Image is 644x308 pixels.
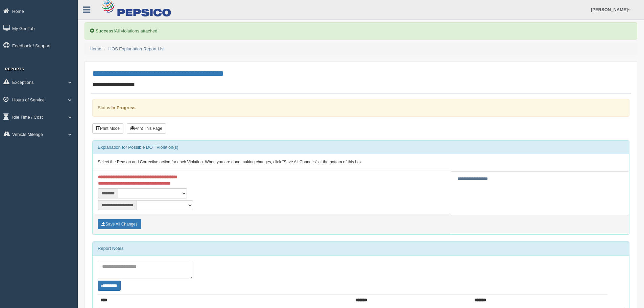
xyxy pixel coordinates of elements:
[85,22,637,40] div: All violations attached.
[90,46,101,51] a: Home
[98,281,121,291] button: Change Filter Options
[111,105,136,110] strong: In Progress
[109,46,165,51] a: HOS Explanation Report List
[93,242,629,255] div: Report Notes
[92,123,123,134] button: Print Mode
[93,154,629,170] div: Select the Reason and Corrective action for each Violation. When you are done making changes, cli...
[92,99,629,116] div: Status:
[93,141,629,154] div: Explanation for Possible DOT Violation(s)
[98,219,141,229] button: Save
[127,123,166,134] button: Print This Page
[96,28,115,33] b: Success!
